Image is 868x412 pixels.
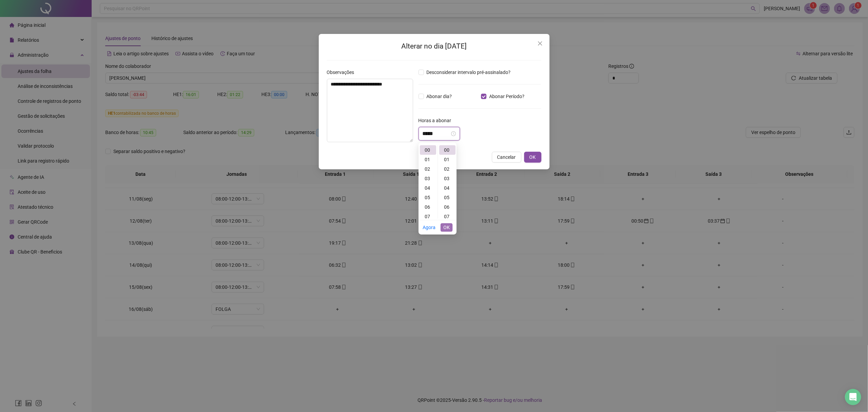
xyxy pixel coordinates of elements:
button: OK [441,223,453,231]
div: Open Intercom Messenger [845,389,861,405]
div: 05 [420,193,436,202]
div: 01 [439,155,456,164]
div: 02 [420,164,436,174]
span: close [537,41,543,46]
button: OK [524,152,541,163]
div: 07 [439,212,456,221]
button: Cancelar [492,152,521,163]
label: Observações [327,69,359,76]
div: 04 [420,183,436,193]
span: Abonar Período? [486,93,527,100]
div: 02 [439,164,456,174]
span: OK [443,224,450,231]
div: 01 [420,155,436,164]
div: 06 [420,202,436,212]
a: Agora [423,225,436,230]
span: Desconsiderar intervalo pré-assinalado? [424,69,514,76]
span: Cancelar [497,153,516,161]
button: Close [535,38,546,49]
span: OK [530,153,536,161]
h2: Alterar no dia [DATE] [327,41,541,52]
div: 04 [439,183,456,193]
div: 05 [439,193,456,202]
div: 03 [420,174,436,183]
div: 00 [420,145,436,155]
label: Horas a abonar [419,117,456,124]
span: Abonar dia? [424,93,455,100]
div: 07 [420,212,436,221]
div: 00 [439,145,456,155]
div: 06 [439,202,456,212]
div: 03 [439,174,456,183]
